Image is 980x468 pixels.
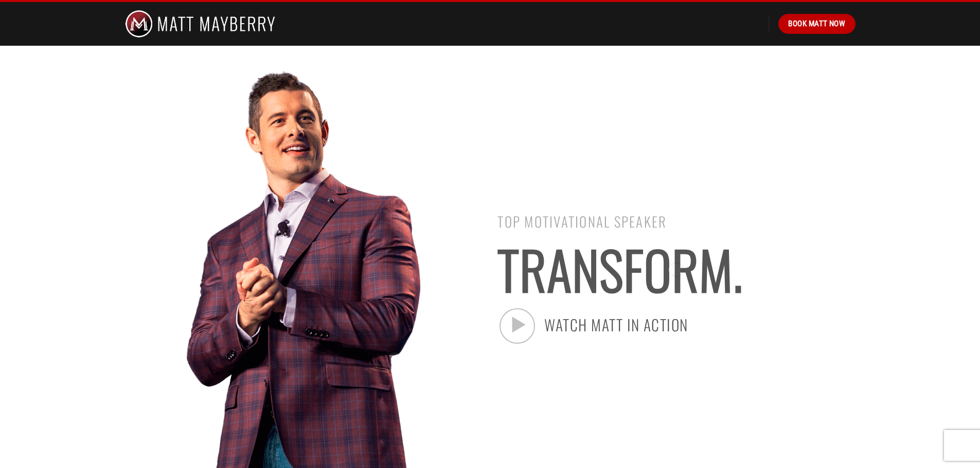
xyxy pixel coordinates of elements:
span: Book Matt Now [788,17,845,30]
a: Open video in lightbox [500,308,535,344]
a: Book Matt Now [778,14,855,33]
h2: Watch matt in action [544,316,812,334]
img: Matt Mayberry [125,2,276,46]
h2: transform. [497,244,855,296]
span: Top motivational speaker [497,211,667,232]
